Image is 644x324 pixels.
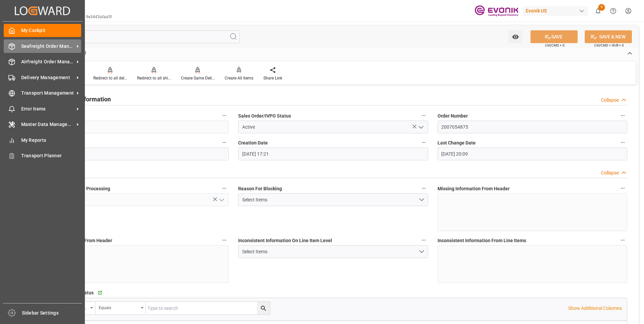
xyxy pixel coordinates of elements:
button: open menu [238,245,428,258]
button: Inconsistent Information On Line Item Level [419,236,428,245]
span: My Cockpit [21,27,82,34]
span: Ctrl/CMD + S [545,43,565,48]
button: open menu [415,122,425,132]
div: Redirect to all shipments [137,75,171,81]
button: open menu [216,195,226,205]
button: Missing Master Data From Header [220,236,229,245]
button: SAVE [530,30,578,43]
input: DD.MM.YYYY HH:MM [238,148,428,160]
div: Redirect to all deliveries [93,75,127,81]
span: Master Data Management [21,121,74,128]
button: Help Center [606,3,621,19]
span: My Reports [21,137,82,144]
input: DD.MM.YYYY HH:MM [438,148,627,160]
button: open menu [95,302,146,315]
input: Search Fields [31,30,240,43]
button: Order Number [618,111,627,120]
span: Seafreight Order Management [21,43,74,50]
a: My Cockpit [4,24,81,37]
button: search button [257,302,270,315]
button: Order Type (SAP) [220,138,229,147]
p: Show Additional Columns [568,305,622,312]
button: Inconsistent Information From Line Items [618,236,627,245]
a: My Reports [4,133,81,147]
div: Create All Items [225,75,253,81]
button: SAVE & NEW [585,30,632,43]
button: Creation Date [419,138,428,147]
span: Ctrl/CMD + Shift + S [594,43,624,48]
button: show 5 new notifications [590,3,606,19]
button: Sales Order/IVPO Status [419,111,428,120]
div: Select Items [242,248,418,255]
button: Last Change Date [618,138,627,147]
span: Reason For Blocking [238,185,282,192]
span: Sales Order/IVPO Status [238,112,291,120]
div: Create Same Delivery Date [181,75,215,81]
span: Error Items [21,105,74,112]
a: Transport Planner [4,149,81,162]
span: Delivery Management [21,74,74,81]
div: Select Items [242,196,418,203]
button: Missing Information From Header [618,184,627,193]
button: Blocked From Further Processing [220,184,229,193]
span: Order Number [438,112,468,120]
img: Evonik-brand-mark-Deep-Purple-RGB.jpeg_1700498283.jpeg [475,5,518,17]
span: Inconsistent Information From Line Items [438,237,526,244]
span: Transport Planner [21,152,82,159]
span: Sidebar Settings [22,310,82,317]
span: Missing Information From Header [438,185,510,192]
span: Transport Management [21,90,74,97]
div: Equals [99,303,138,311]
div: Collapse [601,97,619,104]
button: open menu [238,193,428,206]
button: Reason For Blocking [419,184,428,193]
input: Type to search [146,302,270,315]
span: Airfreight Order Management [21,58,74,65]
div: Share Link [263,75,282,81]
span: Inconsistent Information On Line Item Level [238,237,332,244]
button: code [220,111,229,120]
button: Evonik US [523,4,590,17]
span: 5 [598,4,605,11]
div: Evonik US [523,6,588,16]
span: Last Change Date [438,139,476,147]
button: open menu [509,30,522,43]
span: Creation Date [238,139,268,147]
div: Collapse [601,169,619,176]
